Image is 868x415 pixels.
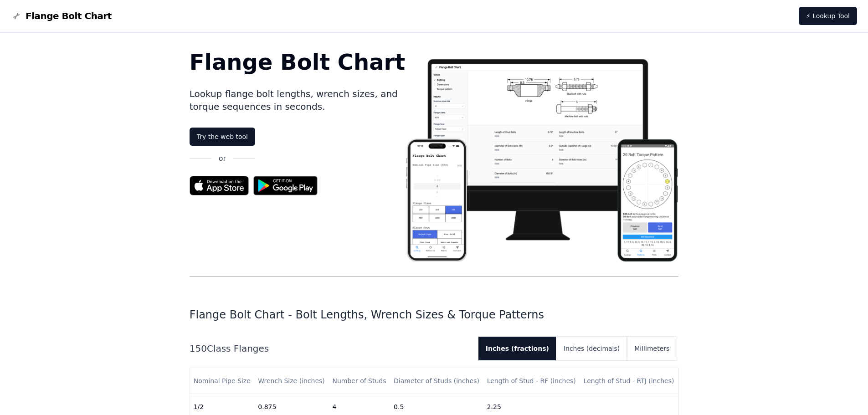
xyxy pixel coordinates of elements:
[405,51,678,261] img: Flange bolt chart app screenshot
[11,10,112,22] a: Flange Bolt Chart LogoFlange Bolt Chart
[190,51,406,73] h1: Flange Bolt Chart
[799,7,857,25] a: ⚡ Lookup Tool
[190,368,255,394] th: Nominal Pipe Size
[478,337,556,360] button: Inches (fractions)
[580,368,678,394] th: Length of Stud - RTJ (inches)
[190,307,679,322] h1: Flange Bolt Chart - Bolt Lengths, Wrench Sizes & Torque Patterns
[329,368,390,394] th: Number of Studs
[190,128,255,146] a: Try the web tool
[190,342,471,355] h2: 150 Class Flanges
[627,337,677,360] button: Millimeters
[190,176,249,195] img: App Store badge for the Flange Bolt Chart app
[483,368,580,394] th: Length of Stud - RF (inches)
[254,368,329,394] th: Wrench Size (inches)
[219,153,226,164] p: or
[190,87,406,113] p: Lookup flange bolt lengths, wrench sizes, and torque sequences in seconds.
[556,337,627,360] button: Inches (decimals)
[249,171,323,200] img: Get it on Google Play
[390,368,483,394] th: Diameter of Studs (inches)
[26,10,112,22] span: Flange Bolt Chart
[11,10,22,21] img: Flange Bolt Chart Logo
